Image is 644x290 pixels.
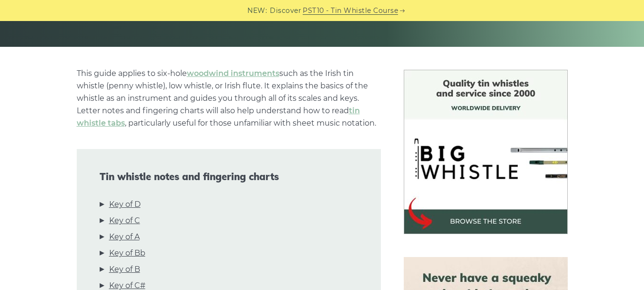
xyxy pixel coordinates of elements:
[109,198,141,211] a: Key of D
[303,5,398,16] a: PST10 - Tin Whistle Course
[109,231,140,243] a: Key of A
[109,247,145,259] a: Key of Bb
[404,70,568,234] img: BigWhistle Tin Whistle Store
[109,215,140,227] a: Key of C
[100,171,358,183] span: Tin whistle notes and fingering charts
[187,69,279,78] a: woodwind instruments
[109,263,140,276] a: Key of B
[270,5,301,16] span: Discover
[247,5,267,16] span: NEW:
[77,67,381,129] p: This guide applies to six-hole such as the Irish tin whistle (penny whistle), low whistle, or Iri...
